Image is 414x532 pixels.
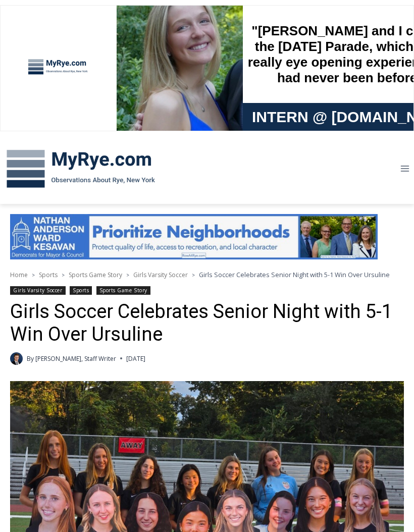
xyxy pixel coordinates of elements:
a: Girls Varsity Soccer [133,271,188,279]
a: Sports [70,286,92,295]
a: Author image [10,352,23,365]
div: Co-sponsored by Westchester County Parks [106,30,146,83]
span: > [126,272,129,279]
a: [PERSON_NAME], Staff Writer [35,354,116,363]
h4: [PERSON_NAME] Read Sanctuary Fall Fest: [DATE] [8,101,134,125]
a: [PERSON_NAME] Read Sanctuary Fall Fest: [DATE] [1,100,151,126]
div: 1 [106,85,111,95]
a: Sports Game Story [96,286,150,295]
time: [DATE] [126,354,145,363]
span: By [27,354,34,363]
a: Sports [39,271,58,279]
nav: Breadcrumbs [10,270,404,280]
img: Charlie Morris headshot PROFESSIONAL HEADSHOT [10,352,23,365]
img: s_800_29ca6ca9-f6cc-433c-a631-14f6620ca39b.jpeg [1,1,100,100]
div: / [113,85,116,95]
button: Open menu [395,161,414,177]
h1: Girls Soccer Celebrates Senior Night with 5-1 Win Over Ursuline [10,300,404,346]
a: Home [10,271,28,279]
span: > [192,272,195,279]
span: Girls Soccer Celebrates Senior Night with 5-1 Win Over Ursuline [199,270,390,279]
a: Sports Game Story [69,271,122,279]
span: > [62,272,65,279]
div: 6 [118,85,123,95]
span: > [32,272,35,279]
a: Girls Varsity Soccer [10,286,66,295]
